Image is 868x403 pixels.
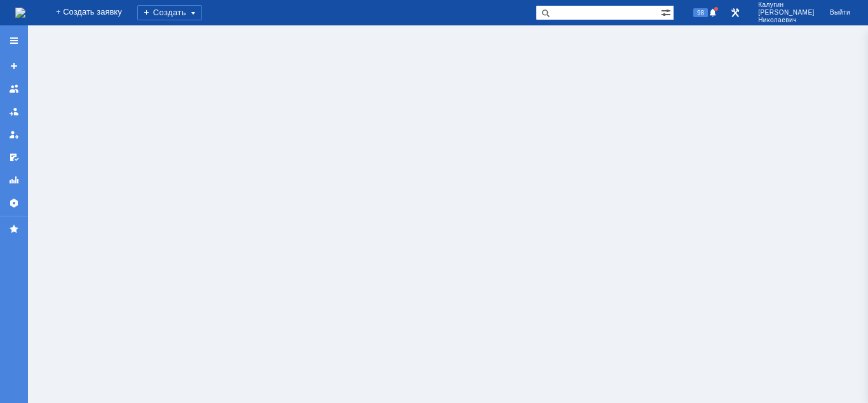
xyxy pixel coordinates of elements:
[4,147,24,168] a: Мои согласования
[4,56,24,76] a: Создать заявку
[693,8,708,17] span: 98
[728,5,743,20] a: Перейти в интерфейс администратора
[661,6,674,18] span: Расширенный поиск
[4,193,24,213] a: Настройки
[4,102,24,122] a: Заявки в моей ответственности
[15,8,25,18] img: logo
[758,17,815,24] span: Николаевич
[4,79,24,99] a: Заявки на командах
[15,8,25,18] a: Перейти на домашнюю страницу
[758,1,815,9] span: Калугин
[758,9,815,17] span: [PERSON_NAME]
[137,5,202,20] div: Создать
[4,124,24,145] a: Мои заявки
[4,170,24,190] a: Отчеты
